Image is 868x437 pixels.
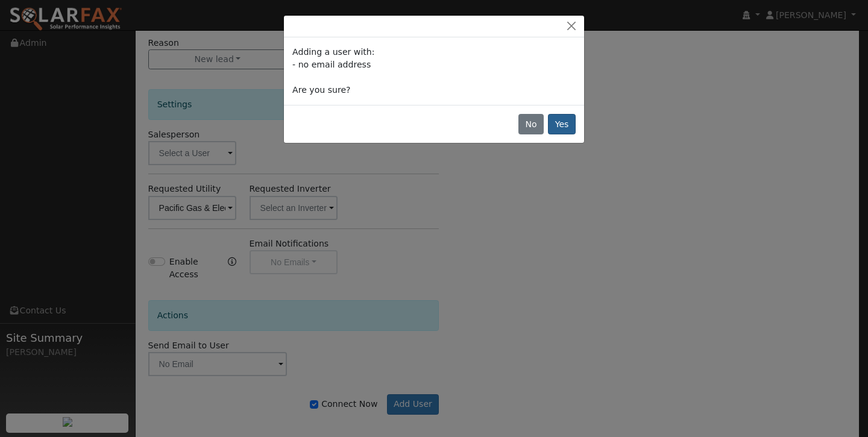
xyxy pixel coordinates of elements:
[292,47,374,57] span: Adding a user with:
[563,20,580,33] button: Close
[548,114,576,134] button: Yes
[292,85,350,95] span: Are you sure?
[292,60,371,69] span: - no email address
[518,114,544,134] button: No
